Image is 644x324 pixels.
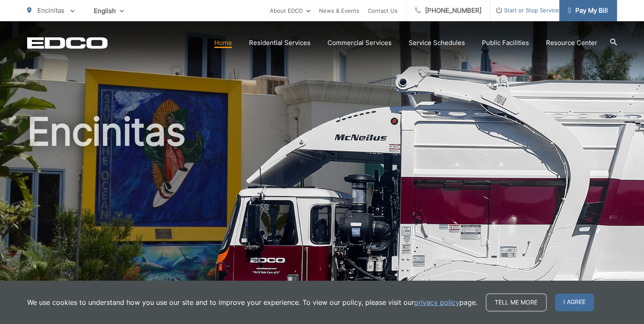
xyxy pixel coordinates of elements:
[568,6,608,16] span: Pay My Bill
[555,293,594,311] span: I agree
[486,293,546,311] a: Tell me more
[27,297,477,307] p: We use cookies to understand how you use our site and to improve your experience. To view our pol...
[214,38,232,48] a: Home
[87,3,130,18] span: English
[270,6,311,16] a: About EDCO
[546,38,597,48] a: Resource Center
[27,37,108,49] a: EDCD logo. Return to the homepage.
[368,6,398,16] a: Contact Us
[249,38,311,48] a: Residential Services
[328,38,392,48] a: Commercial Services
[482,38,529,48] a: Public Facilities
[414,297,459,307] a: privacy policy
[37,6,64,14] span: Encinitas
[409,38,465,48] a: Service Schedules
[319,6,359,16] a: News & Events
